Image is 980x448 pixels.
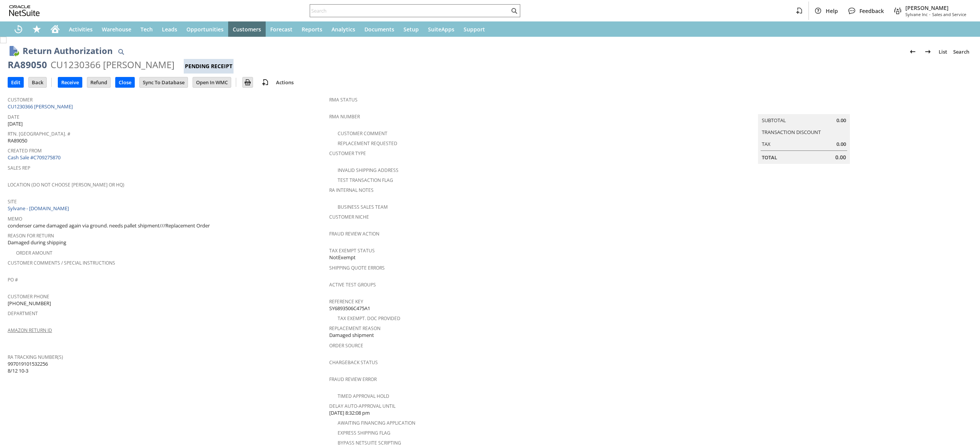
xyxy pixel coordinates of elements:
div: RA89050 [8,59,47,71]
a: Rtn. [GEOGRAPHIC_DATA]. # [8,131,70,137]
div: Pending Receipt [184,59,234,74]
a: Subtotal [762,117,786,124]
a: Active Test Groups [329,281,376,288]
a: Customer [8,96,33,103]
a: Replacement reason [329,325,381,332]
a: RMA Status [329,96,358,103]
a: Department [8,310,38,317]
a: Memo [8,216,22,222]
h1: Return Authorization [23,44,113,57]
span: Documents [364,26,394,33]
a: Recent Records [9,21,28,37]
span: 997019101532256 8/12 10-3 [8,360,48,374]
span: 0.00 [836,141,846,148]
a: Transaction Discount [762,129,821,136]
span: Activities [69,26,93,33]
span: Tech [140,26,153,33]
div: CU1230366 [PERSON_NAME] [51,59,175,71]
span: Sylvane Inc [905,11,928,17]
span: condenser came damaged again via ground. needs pallet shipment///Replacement Order [8,222,210,229]
a: Actions [273,79,297,86]
span: Setup [403,26,419,33]
a: Warehouse [97,21,136,37]
span: 0.00 [836,117,846,124]
input: Open In WMC [193,77,231,87]
a: Date [8,114,20,120]
input: Back [29,77,46,87]
a: Total [762,154,777,161]
svg: Recent Records [14,25,23,34]
a: Fraud Review Action [329,231,379,237]
a: Bypass NetSuite Scripting [338,440,401,446]
a: Delay Auto-Approval Until [329,403,395,409]
span: Warehouse [102,26,131,33]
a: CU1230366 [PERSON_NAME] [8,103,75,110]
span: Opportunities [186,26,224,33]
div: Shortcuts [28,21,46,37]
a: Order Amount [16,250,52,256]
img: Print [243,78,252,87]
a: Sylvane - [DOMAIN_NAME] [8,205,71,212]
a: Tech [136,21,157,37]
span: [DATE] [8,120,23,128]
a: Order Source [329,342,363,349]
a: Leads [157,21,182,37]
a: Analytics [327,21,360,37]
input: Search [310,6,510,15]
a: Reason For Return [8,232,54,239]
a: Customer Phone [8,293,49,300]
a: Support [459,21,490,37]
span: [PERSON_NAME] [905,4,966,11]
span: SY6893506C475A1 [329,305,370,312]
img: add-record.svg [261,78,270,87]
a: Business Sales Team [338,204,388,210]
span: RA89050 [8,137,27,144]
a: Forecast [266,21,297,37]
a: Created From [8,147,42,154]
a: Search [950,46,972,58]
a: Tax [762,141,771,147]
span: Customers [233,26,261,33]
span: - [929,11,931,17]
input: Sync To Database [140,77,188,87]
a: Express Shipping Flag [338,430,390,436]
a: Invalid Shipping Address [338,167,399,173]
span: Support [464,26,485,33]
a: SuiteApps [423,21,459,37]
a: Awaiting Financing Application [338,420,415,426]
a: List [936,46,950,58]
input: Edit [8,77,23,87]
span: [PHONE_NUMBER] [8,300,51,307]
a: Opportunities [182,21,228,37]
a: Amazon Return ID [8,327,52,334]
a: Home [46,21,64,37]
input: Print [243,77,253,87]
svg: Search [510,6,519,15]
span: Damaged during shipping [8,239,66,246]
a: RA Internal Notes [329,187,374,193]
a: Customer Comments / Special Instructions [8,260,115,266]
svg: logo [9,5,40,16]
a: Cash Sale #C709275870 [8,154,60,161]
a: Customers [228,21,266,37]
span: Reports [302,26,322,33]
svg: Shortcuts [32,25,41,34]
img: Quick Find [116,47,126,56]
img: Next [923,47,933,56]
a: Customer Type [329,150,366,157]
a: Customer Comment [338,130,387,137]
a: Fraud Review Error [329,376,377,383]
a: Sales Rep [8,165,30,171]
span: Forecast [270,26,292,33]
a: Tax Exempt Status [329,247,375,254]
a: RMA Number [329,113,360,120]
a: Reference Key [329,298,363,305]
a: Tax Exempt. Doc Provided [338,315,400,322]
span: Leads [162,26,177,33]
span: NotExempt [329,254,356,261]
caption: Summary [758,102,850,114]
input: Receive [58,77,82,87]
a: Shipping Quote Errors [329,265,385,271]
a: RA Tracking Number(s) [8,354,63,360]
img: Previous [908,47,917,56]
